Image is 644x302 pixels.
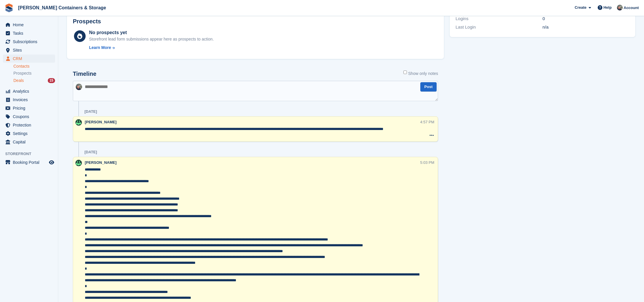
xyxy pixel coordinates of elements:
[48,159,55,166] a: Preview store
[403,71,407,74] input: Show only notes
[76,84,82,90] img: Adam Greenhalgh
[420,119,434,125] div: 4:57 PM
[13,104,48,112] span: Pricing
[5,3,13,12] img: stora-icon-8386f47178a22dfd0bd8f6a31ec36ba5ce8667c1dd55bd0f319d3a0aa187defe.svg
[13,71,31,76] span: Prospects
[403,71,438,77] label: Show only notes
[73,71,96,77] h2: Timeline
[617,5,623,10] img: Adam Greenhalgh
[3,96,55,104] a: menu
[84,150,97,154] div: [DATE]
[13,29,48,37] span: Tasks
[13,78,24,83] span: Deals
[3,55,55,63] a: menu
[89,36,214,42] div: Storefront lead form submissions appear here as prospects to action.
[624,5,639,11] span: Account
[13,46,48,54] span: Sites
[456,24,543,31] div: Last Login
[13,87,48,95] span: Analytics
[85,160,117,165] span: [PERSON_NAME]
[543,24,630,31] div: n/a
[604,5,612,10] span: Help
[13,38,48,46] span: Subscriptions
[13,113,48,121] span: Coupons
[75,119,82,126] img: Arjun Preetham
[3,129,55,138] a: menu
[3,158,55,166] a: menu
[84,109,97,114] div: [DATE]
[13,96,48,104] span: Invoices
[16,3,108,13] a: [PERSON_NAME] Containers & Storage
[3,138,55,146] a: menu
[543,15,630,22] div: 0
[89,29,214,36] div: No prospects yet
[85,120,117,124] span: [PERSON_NAME]
[456,15,543,22] div: Logins
[13,21,48,29] span: Home
[3,113,55,121] a: menu
[13,158,48,166] span: Booking Portal
[48,78,55,83] div: 15
[3,104,55,112] a: menu
[3,21,55,29] a: menu
[575,5,586,10] span: Create
[420,160,434,165] div: 5:03 PM
[3,121,55,129] a: menu
[13,55,48,63] span: CRM
[420,82,437,92] button: Post
[89,45,214,51] a: Learn More
[73,18,101,25] h2: Prospects
[3,46,55,54] a: menu
[13,138,48,146] span: Capital
[13,78,55,84] a: Deals 15
[89,45,111,51] div: Learn More
[3,38,55,46] a: menu
[3,87,55,95] a: menu
[13,121,48,129] span: Protection
[13,129,48,138] span: Settings
[3,29,55,37] a: menu
[5,151,58,157] span: Storefront
[13,70,55,76] a: Prospects
[13,64,55,69] a: Contacts
[75,160,82,166] img: Arjun Preetham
